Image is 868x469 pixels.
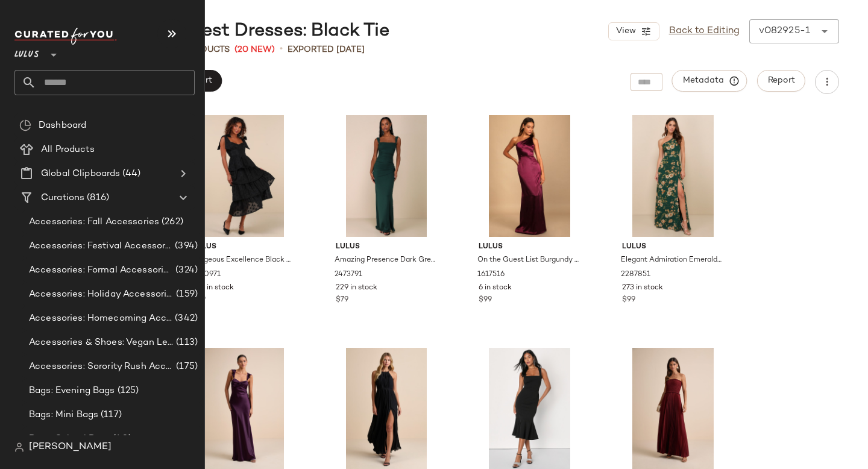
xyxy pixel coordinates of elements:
span: Lulus [479,242,580,253]
span: $79 [336,295,348,306]
span: (324) [173,263,198,277]
span: Elegant Admiration Emerald Green Floral One-Shoulder Maxi Dress [621,255,723,266]
div: Wedding Guest Dresses: Black Tie [77,19,389,43]
img: 11065821_2287851.jpg [612,115,734,237]
img: svg%3e [19,119,31,131]
span: Accessories: Sorority Rush Accessories [29,360,174,374]
span: Metadata [682,75,737,86]
span: Bags: Mini Bags [29,408,98,422]
span: View [615,27,635,36]
span: Lulus [14,41,39,63]
span: Bags: Evening Bags [29,384,115,398]
span: 273 in stock [622,283,663,294]
span: (175) [174,360,198,374]
span: All Products [41,143,95,157]
span: (159) [174,288,198,301]
img: cfy_white_logo.C9jOOHJF.svg [14,28,117,45]
span: Dashboard [39,119,86,133]
span: (44) [120,167,140,181]
span: (262) [159,215,183,229]
span: Lulus [192,242,294,253]
span: (113) [174,336,198,350]
span: Lulus [336,242,438,253]
span: $99 [479,295,492,306]
span: Accessories: Homecoming Accessories [29,312,172,326]
span: 229 in stock [336,283,377,294]
span: (342) [172,312,198,326]
span: Amazing Presence Dark Green Mesh Ruched Column Maxi Dress [335,255,436,266]
span: Global Clipboards [41,167,120,181]
span: Accessories & Shoes: Vegan Leather [29,336,174,350]
span: Curations [41,191,84,205]
img: 7867081_1617516.jpg [469,115,590,237]
span: 2560971 [191,269,221,280]
span: Gorgeous Excellence Black Floral Burnout Tiered Midi Dress [191,255,293,266]
span: (117) [98,408,122,422]
span: (125) [115,384,139,398]
span: (20 New) [234,43,275,56]
button: Metadata [672,70,747,92]
span: • [280,42,283,57]
span: Report [767,76,795,86]
div: v082925-1 [759,24,810,39]
a: Back to Editing [669,24,740,39]
img: 11743021_2473791.jpg [326,115,447,237]
span: Accessories: Fall Accessories [29,215,159,229]
p: Exported [DATE] [288,43,365,56]
span: $99 [622,295,635,306]
button: Report [757,70,805,92]
span: [PERSON_NAME] [29,440,112,455]
button: View [608,22,659,40]
span: Bags: School Bags [29,432,110,446]
span: Accessories: Formal Accessories [29,263,173,277]
span: 1617516 [477,269,505,280]
span: Accessories: Holiday Accessories [29,288,174,301]
img: svg%3e [14,442,24,452]
span: On the Guest List Burgundy Satin One-Shoulder Maxi Dress [477,255,579,266]
span: 6 in stock [479,283,512,294]
span: Lulus [622,242,724,253]
span: Accessories: Festival Accessories [29,239,172,253]
span: (40) [110,432,131,446]
span: 2287851 [621,269,650,280]
span: (394) [172,239,198,253]
span: 2473791 [335,269,362,280]
span: (816) [84,191,109,205]
span: 218 in stock [192,283,234,294]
